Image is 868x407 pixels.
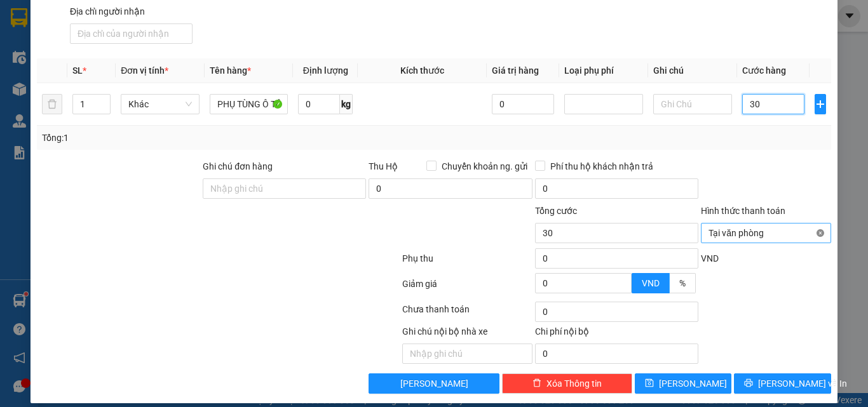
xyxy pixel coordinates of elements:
span: VND [642,278,660,288]
label: Ghi chú đơn hàng [203,161,273,171]
span: Đơn vị tính [121,65,168,76]
span: plus [815,99,825,109]
label: Hình thức thanh toán [701,206,785,216]
span: Tổng cước [535,206,577,216]
span: kg [340,94,353,114]
input: Ghi Chú [653,94,732,114]
span: Tên hàng [210,65,251,76]
th: Ghi chú [648,58,737,83]
span: Định lượng [303,65,348,76]
span: [PERSON_NAME] [659,377,727,390]
span: Cước hàng [742,65,786,76]
div: Ghi chú nội bộ nhà xe [402,324,532,344]
button: delete [42,94,62,114]
button: deleteXóa Thông tin [502,373,632,394]
div: Giảm giá [401,277,534,299]
div: Chi phí nội bộ [535,324,698,344]
span: Thu Hộ [369,161,398,171]
button: printer[PERSON_NAME] và In [734,373,831,394]
span: Giá trị hàng [492,65,539,76]
input: 0 [492,94,554,114]
div: Địa chỉ người nhận [70,4,193,18]
span: % [679,278,686,288]
input: VD: Bàn, Ghế [210,94,288,114]
button: save[PERSON_NAME] [635,373,732,394]
span: Chuyển khoản ng. gửi [437,159,532,173]
input: Địa chỉ của người nhận [70,23,193,44]
span: printer [744,378,753,389]
span: Tại văn phòng [709,224,824,243]
input: Ghi chú đơn hàng [203,178,366,199]
span: Khác [128,95,192,114]
button: [PERSON_NAME] [369,373,499,394]
span: Xóa Thông tin [546,377,602,390]
span: delete [532,378,541,389]
div: Chưa thanh toán [401,302,534,324]
span: VND [701,253,719,264]
span: [PERSON_NAME] và In [758,377,847,390]
div: Tổng: 1 [42,131,336,145]
input: Nhập ghi chú [402,344,532,364]
th: Loại phụ phí [559,58,648,83]
span: SL [72,65,83,76]
div: Phụ thu [401,251,534,274]
button: plus [815,94,826,114]
span: close-circle [817,229,824,237]
span: save [645,378,654,389]
span: Kích thước [400,65,444,76]
span: [PERSON_NAME] [400,377,468,390]
span: Phí thu hộ khách nhận trả [545,159,658,173]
